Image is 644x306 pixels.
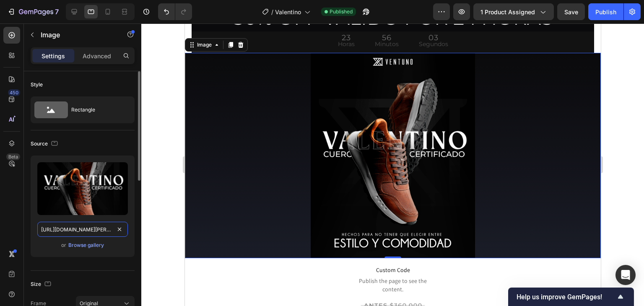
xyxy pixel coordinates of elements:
[588,3,623,20] button: Publish
[83,52,111,60] p: Advanced
[480,8,535,16] span: 1 product assigned
[330,8,353,16] span: Published
[37,222,128,237] input: https://example.com/image.jpg
[473,3,554,20] button: 1 product assigned
[595,8,616,16] div: Publish
[55,7,59,17] p: 7
[6,153,20,160] div: Beta
[158,3,192,20] div: Undo/Redo
[3,3,62,20] button: 7
[615,265,636,285] div: Open Intercom Messenger
[557,3,585,20] button: Save
[517,293,615,301] span: Help us improve GemPages!
[42,52,65,60] p: Settings
[185,23,601,306] iframe: Design area
[8,89,20,96] div: 450
[275,8,301,16] span: Valentino
[31,138,60,150] div: Source
[68,241,104,249] div: Browse gallery
[271,8,273,16] span: /
[68,241,104,249] button: Browse gallery
[41,30,112,40] p: Image
[564,8,578,16] span: Save
[517,292,626,302] button: Show survey - Help us improve GemPages!
[61,240,66,250] span: or
[71,100,122,119] div: Rectangle
[31,279,53,290] div: Size
[37,162,128,215] img: preview-image
[31,81,43,88] div: Style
